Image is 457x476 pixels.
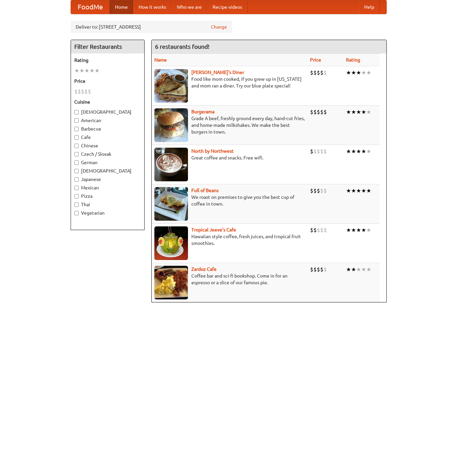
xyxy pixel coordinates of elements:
[74,211,79,215] input: Vegetarian
[317,187,320,194] li: $
[320,108,323,116] li: $
[346,69,351,76] li: ★
[191,148,234,154] a: North by Northwest
[110,0,133,14] a: Home
[74,127,79,131] input: Barbecue
[323,266,327,273] li: $
[346,108,351,116] li: ★
[366,148,371,155] li: ★
[323,69,327,76] li: $
[346,226,351,234] li: ★
[317,148,320,155] li: $
[211,24,227,30] a: Change
[74,142,141,149] label: Chinese
[361,108,366,116] li: ★
[351,148,356,155] li: ★
[351,108,356,116] li: ★
[356,226,361,234] li: ★
[361,148,366,155] li: ★
[71,21,232,33] div: Deliver to: [STREET_ADDRESS]
[356,108,361,116] li: ★
[320,148,323,155] li: $
[361,266,366,273] li: ★
[74,203,79,207] input: Thai
[320,187,323,194] li: $
[323,108,327,116] li: $
[74,186,79,190] input: Mexican
[74,151,141,157] label: Czech / Slovak
[155,43,210,50] ng-pluralize: 6 restaurants found!
[154,154,305,161] p: Great coffee and snacks. Free wifi.
[74,117,141,124] label: American
[88,88,91,95] li: $
[74,110,79,114] input: [DEMOGRAPHIC_DATA]
[172,0,207,14] a: Who we are
[154,148,188,181] img: north.jpg
[94,67,100,74] li: ★
[74,177,79,182] input: Japanese
[207,0,247,14] a: Recipe videos
[313,148,317,155] li: $
[310,69,313,76] li: $
[313,108,317,116] li: $
[154,194,305,207] p: We roast on premises to give you the best cup of coffee in town.
[310,57,321,63] a: Price
[191,109,215,114] b: Burgerama
[154,57,167,63] a: Name
[154,266,188,299] img: zardoz.jpg
[320,266,323,273] li: $
[191,188,219,193] b: Full of Beans
[351,69,356,76] li: ★
[84,67,89,74] li: ★
[74,88,78,95] li: $
[154,76,305,89] p: Food like mom cooked, if you grew up in [US_STATE] and mom ran a diner. Try our blue plate special!
[81,88,84,95] li: $
[154,69,188,103] img: sallys.jpg
[366,187,371,194] li: ★
[74,193,141,199] label: Pizza
[361,226,366,234] li: ★
[154,233,305,247] p: Hawaiian style coffee, fresh juices, and tropical fruit smoothies.
[310,226,313,234] li: $
[356,69,361,76] li: ★
[317,108,320,116] li: $
[74,176,141,183] label: Japanese
[154,187,188,221] img: beans.jpg
[351,187,356,194] li: ★
[313,266,317,273] li: $
[366,266,371,273] li: ★
[317,226,320,234] li: $
[356,148,361,155] li: ★
[74,168,141,174] label: [DEMOGRAPHIC_DATA]
[323,187,327,194] li: $
[359,0,380,14] a: Help
[366,226,371,234] li: ★
[74,67,79,74] li: ★
[89,67,94,74] li: ★
[74,118,79,123] input: American
[361,69,366,76] li: ★
[74,134,141,141] label: Cafe
[356,266,361,273] li: ★
[366,108,371,116] li: ★
[310,266,313,273] li: $
[133,0,172,14] a: How it works
[74,125,141,132] label: Barbecue
[74,78,141,84] h5: Price
[74,210,141,216] label: Vegetarian
[313,187,317,194] li: $
[74,201,141,208] label: Thai
[191,227,236,232] b: Tropical Jeeve's Cafe
[320,69,323,76] li: $
[71,0,110,14] a: FoodMe
[154,272,305,286] p: Coffee bar and sci-fi bookshop. Come in for an espresso or a slice of our famous pie.
[313,69,317,76] li: $
[310,187,313,194] li: $
[74,135,79,140] input: Cafe
[191,70,244,75] a: [PERSON_NAME]'s Diner
[351,226,356,234] li: ★
[74,144,79,148] input: Chinese
[74,57,141,64] h5: Rating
